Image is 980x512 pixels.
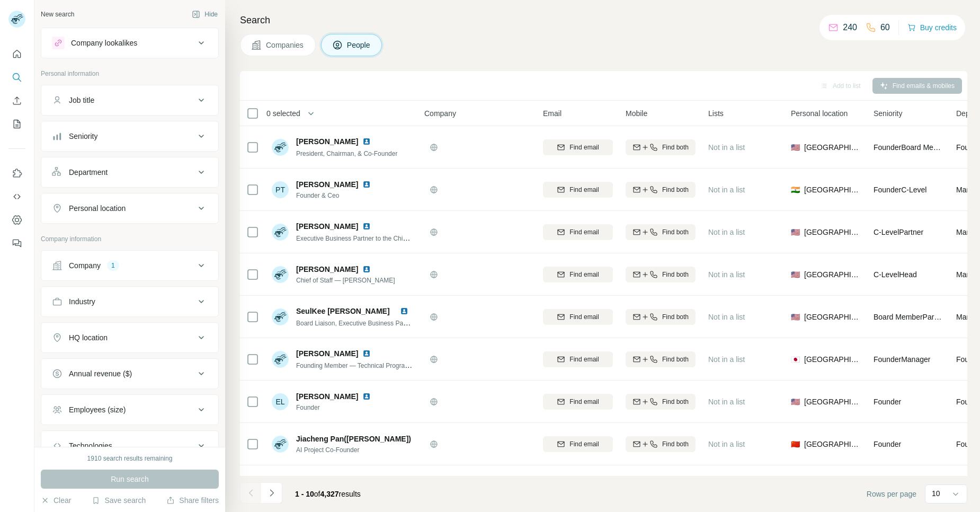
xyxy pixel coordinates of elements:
span: 1 - 10 [295,490,314,498]
span: Founder [296,403,375,412]
span: C-Level Partner [874,228,923,236]
span: [GEOGRAPHIC_DATA] [804,184,861,195]
button: Find email [543,309,613,325]
div: 1 [107,261,119,270]
span: 🇺🇸 [791,312,800,322]
span: [GEOGRAPHIC_DATA] [804,269,861,280]
button: Find email [543,436,613,452]
img: LinkedIn logo [362,222,371,231]
button: Feedback [8,234,25,253]
span: 0 selected [266,108,300,119]
span: Chief of Staff — [PERSON_NAME] [296,276,395,285]
img: Avatar [272,351,289,368]
span: Find both [662,439,689,449]
button: Find email [543,267,613,283]
p: 240 [843,21,857,34]
span: Lists [708,108,724,119]
img: Avatar [272,224,289,241]
button: Employees (size) [41,397,218,422]
button: Seniority [41,123,218,149]
span: Find both [662,143,689,152]
span: Founder Board Member C-Level [874,143,976,152]
span: Founder [874,440,901,448]
button: Dashboard [8,210,25,229]
span: [PERSON_NAME] [296,391,358,402]
span: Find both [662,397,689,407]
img: LinkedIn logo [362,349,371,358]
img: LinkedIn logo [362,265,371,273]
div: HQ location [69,332,108,343]
span: Rows per page [867,489,916,499]
span: Find email [569,227,599,237]
button: Save search [92,495,146,506]
p: Personal information [41,69,219,78]
button: Enrich CSV [8,91,25,110]
span: 🇺🇸 [791,269,800,280]
button: Find email [543,139,613,155]
div: Industry [69,296,95,307]
span: Find both [662,270,689,279]
button: HQ location [41,325,218,350]
span: Founding Member — Technical Program Manager [296,361,437,369]
span: Email [543,108,562,119]
div: Technologies [69,440,112,451]
span: Find both [662,227,689,237]
span: AI Project Co-Founder [296,445,413,455]
span: Executive Business Partner to the Chief Marketing Officer [296,234,458,242]
span: Not in a list [708,186,745,194]
span: results [295,490,361,498]
button: Find both [626,139,696,155]
span: Seniority [874,108,902,119]
span: 🇺🇸 [791,142,800,153]
span: Personal location [791,108,848,119]
div: EL [272,393,289,410]
span: Jiacheng Pan([PERSON_NAME]) [296,434,411,444]
span: [PERSON_NAME] [296,476,358,487]
button: Technologies [41,433,218,458]
button: Find email [543,224,613,240]
span: of [314,490,320,498]
div: Job title [69,95,94,105]
button: Department [41,160,218,185]
img: Avatar [272,139,289,156]
button: Company1 [41,253,218,278]
span: Company [424,108,456,119]
img: Avatar [272,308,289,325]
span: [GEOGRAPHIC_DATA] [804,227,861,237]
button: Find email [543,351,613,367]
img: LinkedIn logo [400,307,408,315]
span: Find email [569,439,599,449]
span: Founder [874,398,901,406]
img: Avatar [272,436,289,453]
span: 🇮🇳 [791,184,800,195]
button: Quick start [8,45,25,64]
button: Find email [543,182,613,198]
button: Find both [626,309,696,325]
span: [GEOGRAPHIC_DATA] [804,354,861,365]
button: Find email [543,394,613,410]
span: C-Level Head [874,270,917,279]
span: 🇯🇵 [791,354,800,365]
div: Seniority [69,131,97,142]
span: Find email [569,143,599,152]
span: Not in a list [708,355,745,364]
button: Company lookalikes [41,30,218,56]
button: Navigate to next page [261,482,282,504]
h4: Search [240,13,967,28]
p: 10 [932,488,940,499]
span: Find email [569,312,599,322]
span: Board Member Partner [874,313,947,321]
button: Find both [626,351,696,367]
span: Find both [662,355,689,364]
span: Board Liaison, Executive Business Partner [296,319,416,327]
span: Founder Manager [874,355,930,364]
div: Annual revenue ($) [69,368,132,379]
span: [GEOGRAPHIC_DATA] [804,396,861,407]
span: Find email [569,355,599,364]
button: Clear [41,495,71,506]
button: Personal location [41,196,218,221]
span: Not in a list [708,440,745,448]
div: Department [69,167,108,178]
span: People [347,40,371,50]
span: President, Chairman, & Co-Founder [296,150,397,157]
